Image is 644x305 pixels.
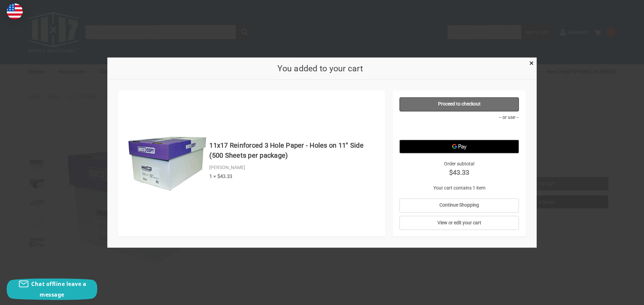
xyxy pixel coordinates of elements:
[118,62,523,75] h2: You added to your cart
[209,164,378,171] div: [PERSON_NAME]
[399,184,519,191] p: Your cart contains 1 item
[399,140,519,153] button: Google Pay
[399,123,519,136] iframe: PayPal-paypal
[209,172,378,180] div: 1 × $43.33
[7,279,97,300] button: Chat offline leave a message
[128,125,206,202] img: 11x17 Reinforced 3 Hole Paper - Holes on 11'' Side (500 Sheets per package)
[399,113,519,121] p: -- or use --
[529,58,534,68] span: ×
[399,160,519,177] div: Order subtotal
[7,3,23,19] img: duty and tax information for United States
[209,140,378,160] h4: 11x17 Reinforced 3 Hole Paper - Holes on 11'' Side (500 Sheets per package)
[31,280,86,298] span: Chat offline leave a message
[399,216,519,230] a: View or edit your cart
[528,59,535,66] a: Close
[399,198,519,212] a: Continue Shopping
[399,97,519,111] a: Proceed to checkout
[399,167,519,177] strong: $43.33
